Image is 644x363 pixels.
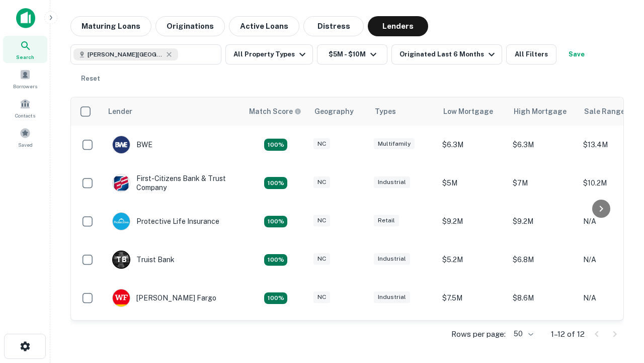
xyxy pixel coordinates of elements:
div: NC [313,138,330,150]
button: Save your search to get updates of matches that match your search criteria. [560,44,593,65]
img: picture [113,136,130,153]
div: Matching Properties: 2, hasApolloMatch: undefined [264,177,287,189]
button: Distress [303,16,364,36]
button: Originations [155,16,225,36]
div: NC [313,215,330,226]
button: Lenders [368,16,428,36]
span: Saved [18,141,33,149]
button: Originated Last 6 Months [391,44,502,65]
div: Matching Properties: 2, hasApolloMatch: undefined [264,139,287,151]
div: NC [313,291,330,303]
div: Retail [374,215,399,226]
p: T B [116,255,126,265]
td: $7M [508,164,578,202]
img: picture [113,213,130,230]
div: Originated Last 6 Months [399,48,498,60]
div: Truist Bank [112,251,175,269]
a: Search [3,36,47,63]
div: First-citizens Bank & Trust Company [112,174,233,192]
div: Matching Properties: 2, hasApolloMatch: undefined [264,292,287,305]
button: All Filters [506,44,556,65]
div: Geography [314,105,354,117]
div: [PERSON_NAME] Fargo [112,289,216,307]
span: [PERSON_NAME][GEOGRAPHIC_DATA], [GEOGRAPHIC_DATA] [88,50,163,59]
span: Contacts [15,111,35,119]
td: $6.3M [437,126,508,164]
a: Saved [3,124,47,151]
div: BWE [112,136,152,154]
td: $8.8M [508,317,578,355]
td: $6.8M [508,240,578,279]
div: Lender [108,105,132,117]
a: Borrowers [3,65,47,92]
td: $7.5M [437,279,508,317]
td: $6.3M [508,126,578,164]
span: Search [16,53,34,61]
img: capitalize-icon.png [16,8,35,28]
div: Industrial [374,176,410,188]
button: Active Loans [229,16,299,36]
th: Capitalize uses an advanced AI algorithm to match your search with the best lender. The match sco... [243,97,308,126]
span: Borrowers [13,82,37,90]
td: $8.6M [508,279,578,317]
th: Types [369,97,437,126]
div: Matching Properties: 2, hasApolloMatch: undefined [264,216,287,228]
div: Types [375,105,396,117]
td: $5M [437,164,508,202]
div: 50 [510,327,535,341]
h6: Match Score [249,106,299,117]
div: Industrial [374,253,410,265]
th: Geography [308,97,369,126]
div: Low Mortgage [443,105,493,117]
button: Maturing Loans [70,16,151,36]
div: Sale Range [584,105,625,117]
div: Matching Properties: 3, hasApolloMatch: undefined [264,254,287,266]
p: 1–12 of 12 [551,328,585,340]
td: $9.2M [437,202,508,240]
th: Lender [102,97,243,126]
div: Multifamily [374,138,415,150]
td: $9.2M [508,202,578,240]
div: Industrial [374,291,410,303]
td: $5.2M [437,240,508,279]
div: Capitalize uses an advanced AI algorithm to match your search with the best lender. The match sco... [249,106,301,117]
button: $5M - $10M [317,44,387,65]
td: $8.8M [437,317,508,355]
a: Contacts [3,94,47,122]
img: picture [113,174,130,192]
th: High Mortgage [508,97,578,126]
div: NC [313,253,330,265]
div: NC [313,176,330,188]
iframe: Chat Widget [594,282,644,331]
th: Low Mortgage [437,97,508,126]
div: Protective Life Insurance [112,212,219,230]
button: Reset [74,69,107,89]
div: High Mortgage [514,105,567,117]
button: All Property Types [225,44,313,65]
img: picture [113,289,130,307]
p: Rows per page: [451,328,506,340]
